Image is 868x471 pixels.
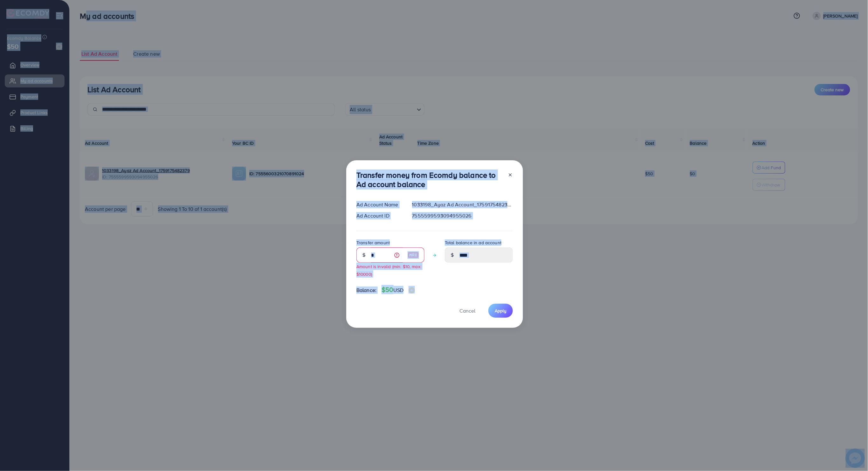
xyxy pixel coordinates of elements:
div: 1033198_Ayaz Ad Account_1759175482379 [407,201,518,208]
h3: Transfer money from Ecomdy balance to Ad account balance [356,170,503,189]
label: Total balance in ad account [445,239,501,246]
div: Ad Account ID [351,212,407,219]
div: Ad Account Name [351,201,407,208]
img: image [408,251,419,259]
small: Amount is invalid (min: $10, max: $10000) [356,263,421,277]
span: Apply [495,308,506,314]
span: Cancel [459,307,475,314]
button: Apply [488,304,513,317]
h4: $50 [382,286,415,294]
span: USD [394,287,403,294]
div: 7555599593094955026 [407,212,518,219]
img: image [409,287,415,294]
label: Transfer amount [356,239,390,246]
button: Cancel [451,304,483,317]
span: Balance: [356,287,376,294]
